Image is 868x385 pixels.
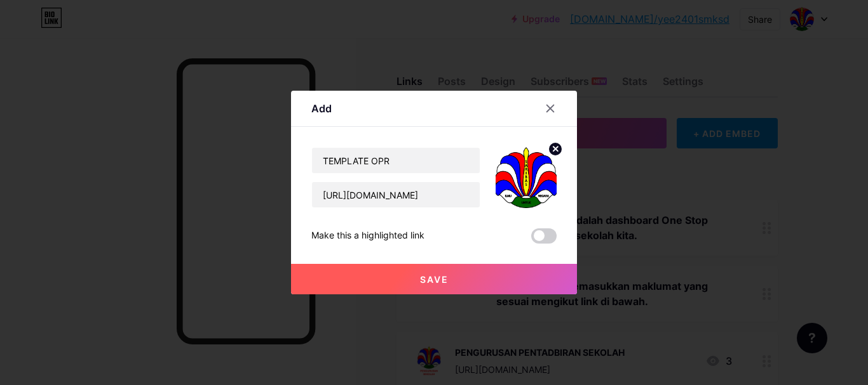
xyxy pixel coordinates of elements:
[496,147,557,208] img: link_thumbnail
[311,228,424,244] div: Make this a highlighted link
[312,182,480,207] input: URL
[311,101,332,116] div: Add
[291,264,577,294] button: Save
[420,274,449,285] span: Save
[312,148,480,173] input: Title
